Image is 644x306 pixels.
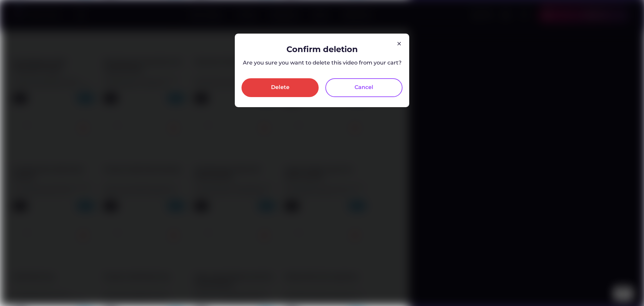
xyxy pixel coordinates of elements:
img: Group%201000002326.svg [395,40,403,48]
div: Cancel [355,84,373,92]
div: Delete [271,84,289,92]
iframe: chat widget [616,279,637,299]
div: Are you sure you want to delete this video from your cart? [243,59,401,67]
div: Confirm deletion [286,44,358,55]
